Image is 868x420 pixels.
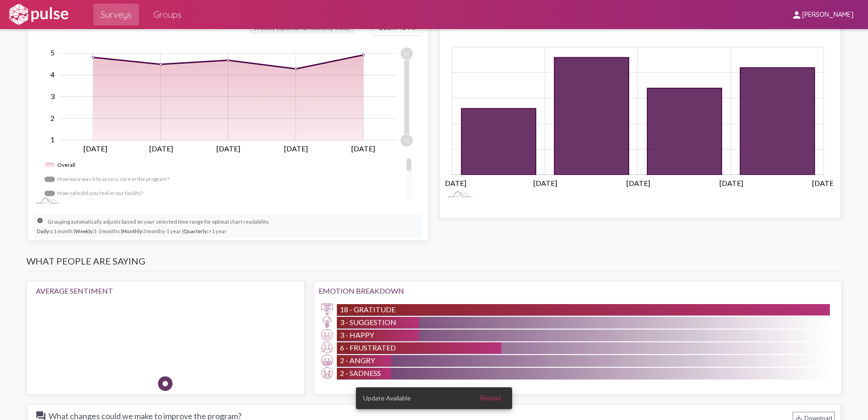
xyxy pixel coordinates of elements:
g: Overall [44,158,77,172]
span: 2 - Sadness [340,369,381,377]
tspan: [DATE] [533,179,557,187]
span: Reload [480,394,501,402]
a: Groups [146,4,189,25]
span: 2 - Angry [340,356,375,365]
tspan: [DATE] [351,144,375,153]
tspan: 4 [50,70,54,79]
tspan: [DATE] [217,144,240,153]
tspan: [DATE] [284,144,308,153]
span: [PERSON_NAME] [802,11,853,19]
img: Frustrated [321,342,333,353]
g: Responses [461,58,814,175]
span: 3 - Happy [340,330,374,339]
tspan: 1 [50,135,54,144]
a: Surveys [94,4,139,25]
div: Average Sentiment [36,286,295,295]
span: Zoom To Fit [379,24,415,32]
tspan: [DATE] [626,179,650,187]
span: 3 - Suggestion [340,318,396,326]
img: Angry [321,355,333,366]
g: Legend [44,158,412,285]
g: Chart [443,47,836,187]
img: Happy [223,304,250,331]
span: 6 - Frustrated [340,343,396,352]
g: How easy was it to access care in the program? [44,172,170,186]
strong: Weekly: [75,228,94,234]
strong: Daily: [37,228,50,234]
strong: Monthly: [122,228,143,234]
tspan: [DATE] [443,179,466,187]
span: Surveys [101,6,132,23]
tspan: 2 [50,114,54,122]
span: Update Available [363,394,411,403]
tspan: [DATE] [719,179,743,187]
div: Emotion Breakdown [319,286,837,295]
img: white-logo.svg [7,3,70,26]
strong: Quarterly: [183,228,208,234]
mat-icon: info [37,217,48,228]
small: Grouping automatically adjusts based on your selected time range for optimal chart readability. ≤... [37,217,269,235]
tspan: [DATE] [812,179,836,187]
button: [PERSON_NAME] [784,6,861,23]
img: Suggestion [321,316,333,328]
button: Reload [473,390,508,406]
span: Groups [153,6,182,23]
img: Happy [321,329,333,340]
h3: What people are saying [26,255,842,271]
tspan: 5 [50,49,54,57]
img: Sadness [321,367,333,379]
img: Gratitude [321,304,333,315]
tspan: [DATE] [84,144,107,153]
mat-icon: person [791,10,802,20]
span: 18 - Gratitude [340,305,395,314]
tspan: [DATE] [149,144,173,153]
g: How safe did you feel in our facility? [44,186,144,200]
tspan: 3 [50,92,55,100]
